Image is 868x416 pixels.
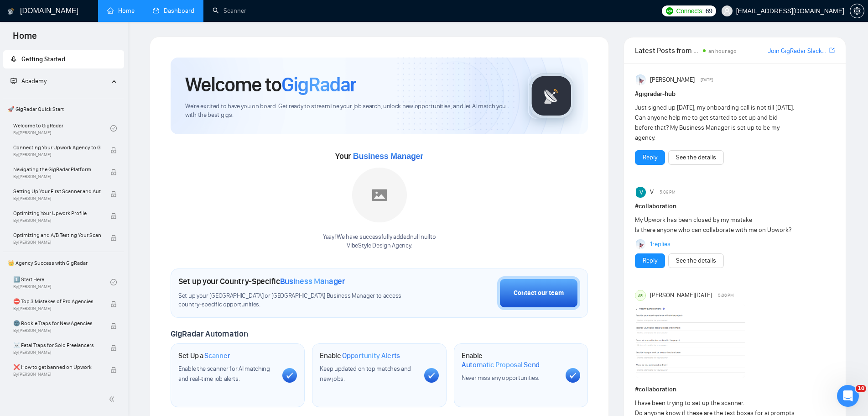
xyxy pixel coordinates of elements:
span: rocket [10,56,17,62]
button: Contact our team [497,276,580,310]
span: Connects: [676,6,703,16]
span: lock [110,367,117,373]
img: logo [8,4,14,19]
h1: # gigradar-hub [635,89,835,99]
span: Scanner [204,351,230,360]
h1: # collaboration [635,384,835,395]
a: dashboardDashboard [153,7,194,15]
img: F09C9EU858S-image.png [636,305,745,378]
h1: Enable [320,351,400,360]
span: ⛔ Top 3 Mistakes of Pro Agencies [13,297,101,306]
span: lock [110,213,117,219]
span: By [PERSON_NAME] [13,306,101,311]
span: By [PERSON_NAME] [13,372,101,377]
a: Reply [643,256,657,266]
span: Business Manager [280,276,345,286]
span: lock [110,345,117,351]
div: Contact our team [514,288,564,298]
span: double-left [109,395,118,404]
img: gigradar-logo.png [529,73,574,119]
span: Setting Up Your First Scanner and Auto-Bidder [13,187,101,196]
div: AR [635,290,645,300]
span: By [PERSON_NAME] [13,218,101,223]
img: placeholder.png [352,168,407,222]
span: GigRadar [281,72,356,97]
span: 🌚 Rookie Traps for New Agencies [13,319,101,328]
span: Academy [21,77,47,85]
span: By [PERSON_NAME] [13,328,101,333]
button: See the details [668,150,724,165]
span: check-circle [110,279,117,285]
span: Set up your [GEOGRAPHIC_DATA] or [GEOGRAPHIC_DATA] Business Manager to access country-specific op... [178,292,420,309]
span: Your [335,151,423,161]
span: lock [110,301,117,307]
span: 69 [706,6,712,16]
span: 5:09 PM [660,188,676,196]
div: Just signed up [DATE], my onboarding call is not till [DATE]. Can anyone help me to get started t... [635,103,795,143]
span: Navigating the GigRadar Platform [13,165,101,174]
span: Getting Started [21,55,65,63]
p: VibeStyle Design Agency . [323,242,436,250]
a: See the details [676,153,716,163]
span: Home [5,29,44,48]
span: export [829,47,835,54]
span: lock [110,169,117,175]
span: [DATE] [701,76,713,84]
span: an hour ago [708,48,737,54]
span: Never miss any opportunities. [462,374,539,382]
span: [PERSON_NAME][DATE] [650,290,712,300]
div: Yaay! We have successfully added null null to [323,233,436,250]
span: Optimizing Your Upwork Profile [13,209,101,218]
div: My Upwork has been closed by my mistake Is there anyone who can collaborate with me on Upwork? [635,215,795,235]
span: 🚀 GigRadar Quick Start [4,100,123,118]
li: Getting Started [3,50,124,68]
span: ☠️ Fatal Traps for Solo Freelancers [13,341,101,350]
span: lock [110,191,117,197]
h1: # collaboration [635,201,835,211]
span: check-circle [110,125,117,132]
span: V [650,187,654,197]
span: [PERSON_NAME] [650,75,695,85]
span: lock [110,147,117,153]
span: 5:06 PM [718,291,734,300]
span: Business Manager [353,152,423,161]
span: Enable the scanner for AI matching and real-time job alerts. [178,365,270,383]
a: searchScanner [213,7,246,15]
span: By [PERSON_NAME] [13,174,101,179]
button: Reply [635,150,665,165]
h1: Enable [462,351,558,369]
iframe: Intercom live chat [837,385,859,407]
img: Anisuzzaman Khan [636,239,646,249]
a: Reply [643,153,657,163]
button: See the details [668,253,724,268]
span: 👑 Agency Success with GigRadar [4,254,123,272]
span: Opportunity Alerts [342,351,400,360]
span: GigRadar Automation [171,329,248,339]
span: Academy [10,77,47,85]
span: lock [110,235,117,241]
span: user [724,8,730,14]
span: Latest Posts from the GigRadar Community [635,45,700,56]
a: 1️⃣ Start HereBy[PERSON_NAME] [13,272,110,292]
a: See the details [676,256,716,266]
span: Connecting Your Upwork Agency to GigRadar [13,143,101,152]
span: fund-projection-screen [10,78,17,84]
a: homeHome [107,7,135,15]
img: Anisuzzaman Khan [636,74,647,85]
span: Optimizing and A/B Testing Your Scanner for Better Results [13,231,101,240]
h1: Welcome to [185,72,356,97]
h1: Set Up a [178,351,230,360]
button: Reply [635,253,665,268]
span: setting [850,7,864,15]
a: Welcome to GigRadarBy[PERSON_NAME] [13,118,110,138]
span: Automatic Proposal Send [462,360,540,369]
a: Join GigRadar Slack Community [768,46,827,56]
span: Keep updated on top matches and new jobs. [320,365,411,383]
a: setting [850,7,864,15]
span: lock [110,323,117,329]
a: export [829,46,835,55]
img: upwork-logo.png [666,7,673,15]
span: ❌ How to get banned on Upwork [13,363,101,372]
button: setting [850,4,864,18]
span: We're excited to have you on board. Get ready to streamline your job search, unlock new opportuni... [185,102,513,120]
